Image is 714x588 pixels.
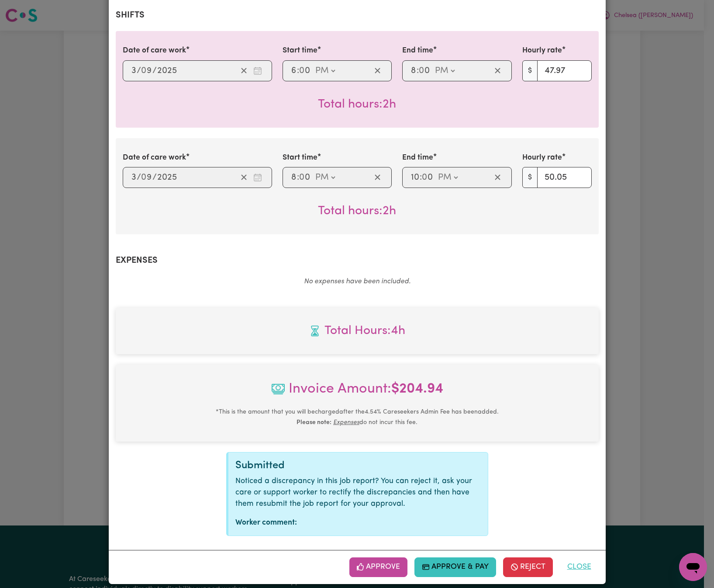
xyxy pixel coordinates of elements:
[297,173,299,182] span: :
[123,379,592,407] span: Invoice Amount:
[402,45,433,56] label: End time
[419,64,431,77] input: --
[522,152,562,164] label: Hourly rate
[391,382,443,396] b: $ 204.94
[318,205,396,217] span: Total hours worked: 2 hours
[251,64,265,77] button: Enter the date of care work
[141,173,146,182] span: 0
[560,557,599,577] button: Close
[131,64,137,77] input: --
[299,173,304,182] span: 0
[291,64,297,77] input: --
[235,476,481,510] p: Noticed a discrepancy in this job report? You can reject it, ask your care or support worker to r...
[297,66,299,76] span: :
[291,171,297,184] input: --
[131,171,137,184] input: --
[152,173,157,182] span: /
[503,557,553,577] button: Reject
[123,152,186,164] label: Date of care work
[522,167,538,188] span: $
[402,152,433,164] label: End time
[414,557,496,577] button: Approve & Pay
[141,171,152,184] input: --
[216,409,499,426] small: This is the amount that you will be charged after the 4.54 % Careseekers Admin Fee has been added...
[237,64,251,77] button: Clear date
[679,553,707,581] iframe: Button to launch messaging window
[349,557,408,577] button: Approve
[304,278,410,285] em: No expenses have been included.
[333,419,359,426] u: Expenses
[137,66,141,76] span: /
[297,419,331,426] b: Please note:
[152,66,157,76] span: /
[299,66,304,75] span: 0
[235,519,297,526] strong: Worker comment:
[123,322,592,340] span: Total hours worked: 4 hours
[300,171,311,184] input: --
[283,152,317,164] label: Start time
[300,64,311,77] input: --
[141,64,152,77] input: --
[318,98,396,111] span: Total hours worked: 2 hours
[422,173,427,182] span: 0
[522,45,562,56] label: Hourly rate
[522,60,538,81] span: $
[420,173,422,182] span: :
[283,45,317,56] label: Start time
[235,460,285,471] span: Submitted
[157,171,177,184] input: ----
[137,173,141,182] span: /
[116,255,599,266] h2: Expenses
[116,10,599,21] h2: Shifts
[237,171,251,184] button: Clear date
[410,171,420,184] input: --
[422,171,434,184] input: --
[419,66,424,75] span: 0
[157,64,177,77] input: ----
[410,64,417,77] input: --
[141,66,146,75] span: 0
[251,171,265,184] button: Enter the date of care work
[123,45,186,56] label: Date of care work
[417,66,419,76] span: :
